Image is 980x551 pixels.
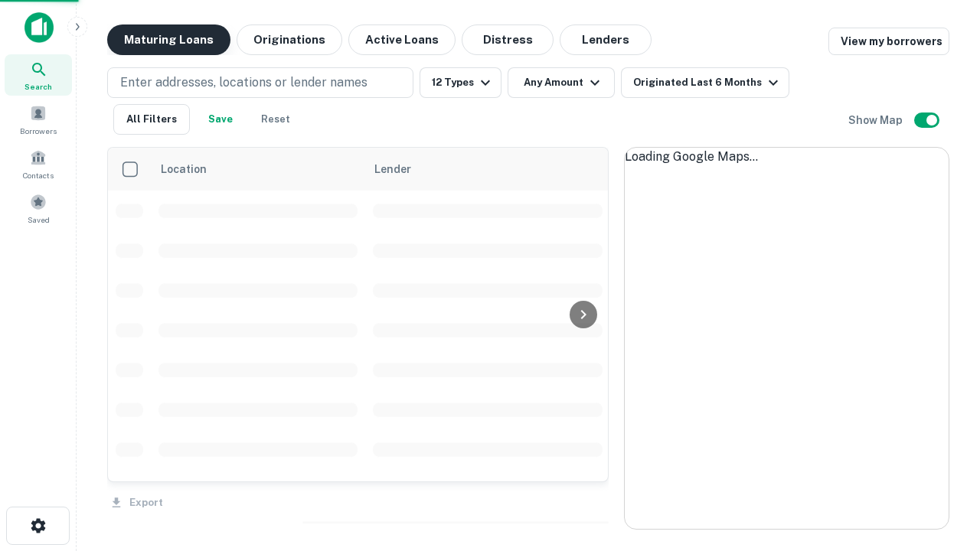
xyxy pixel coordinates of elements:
button: Distress [462,24,554,55]
button: Save your search to get updates of matches that match your search criteria. [196,104,245,135]
span: Contacts [23,169,54,181]
button: Originations [237,24,342,55]
button: 12 Types [420,67,501,98]
button: Reset [251,104,300,135]
h6: Show Map [848,112,905,129]
div: Originated Last 6 Months [633,73,782,92]
a: Contacts [5,143,72,184]
button: Enter addresses, locations or lender names [107,67,413,98]
a: Search [5,54,72,96]
span: Lender [374,160,411,178]
button: Originated Last 6 Months [621,67,789,98]
a: Borrowers [5,99,72,140]
button: Active Loans [348,24,456,55]
a: View my borrowers [828,28,949,55]
span: Saved [28,214,50,226]
button: Maturing Loans [107,24,230,55]
span: Location [160,160,227,178]
a: Saved [5,187,72,229]
iframe: Chat Widget [903,429,980,502]
button: Any Amount [508,67,615,98]
span: Search [24,80,52,93]
span: Borrowers [20,125,57,137]
th: Location [151,148,365,191]
p: Enter addresses, locations or lender names [120,73,367,92]
div: Loading Google Maps... [625,148,949,166]
button: All Filters [113,104,190,135]
img: capitalize-icon.png [24,12,54,43]
button: Lenders [560,24,652,55]
th: Lender [365,148,610,191]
